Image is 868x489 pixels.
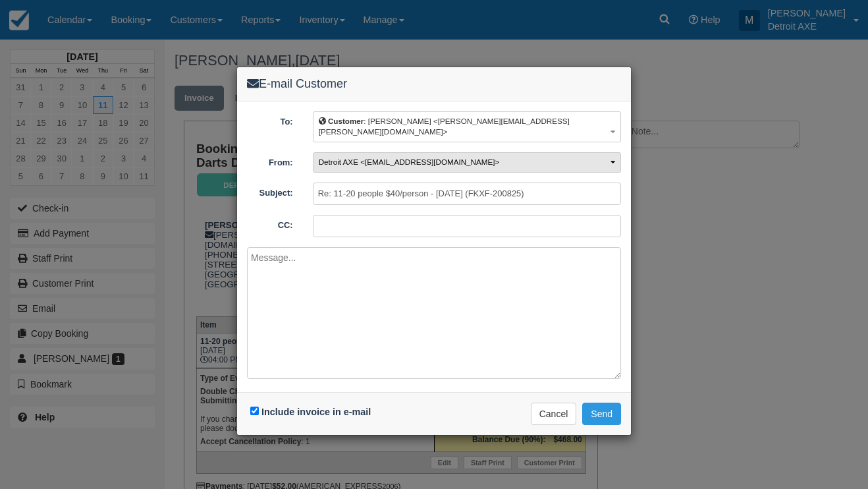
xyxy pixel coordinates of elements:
[582,403,621,425] button: Send
[313,111,621,142] button: Customer: [PERSON_NAME] <[PERSON_NAME][EMAIL_ADDRESS][PERSON_NAME][DOMAIN_NAME]>
[237,111,303,129] label: To:
[531,403,577,425] button: Cancel
[313,152,621,173] button: Detroit AXE <[EMAIL_ADDRESS][DOMAIN_NAME]>
[237,183,303,200] label: Subject:
[247,77,621,91] h4: E-mail Customer
[237,215,303,232] label: CC:
[319,158,500,166] span: Detroit AXE <[EMAIL_ADDRESS][DOMAIN_NAME]>
[319,117,570,136] span: : [PERSON_NAME] <[PERSON_NAME][EMAIL_ADDRESS][PERSON_NAME][DOMAIN_NAME]>
[328,117,364,125] b: Customer
[261,407,371,417] label: Include invoice in e-mail
[237,152,303,169] label: From:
